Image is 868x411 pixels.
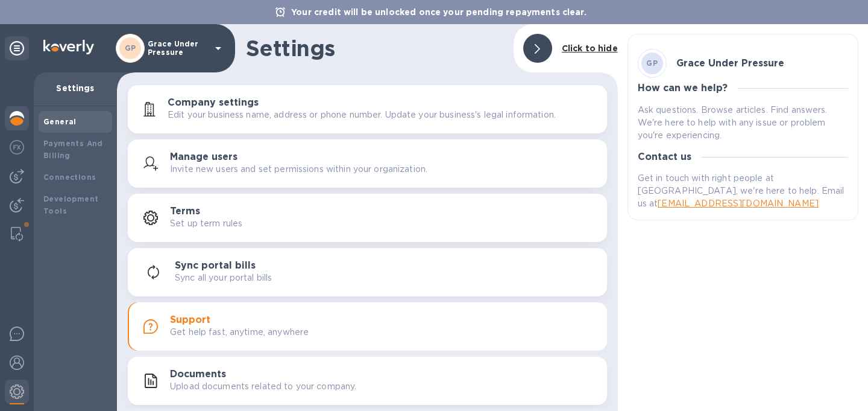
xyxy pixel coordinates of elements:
[43,40,94,54] img: Logo
[175,272,272,284] p: Sync all your portal bills
[5,36,29,60] div: Unpin categories
[246,36,504,61] h1: Settings
[175,260,256,272] h3: Sync portal bills
[128,357,607,405] button: DocumentsUpload documents related to your company.
[128,194,607,242] button: TermsSet up term rules
[170,314,210,326] h3: Support
[170,151,237,163] h3: Manage users
[170,326,309,339] p: Get help fast, anytime, anywhere
[291,7,587,17] b: Your credit will be unlocked once your pending repayments clear.
[170,369,226,380] h3: Documents
[168,109,556,121] p: Edit your business name, address or phone number. Update your business's legal information.
[43,139,103,160] b: Payments And Billing
[10,140,24,155] img: Foreign exchange
[43,194,98,215] b: Development Tools
[128,85,607,133] button: Company settingsEdit your business name, address or phone number. Update your business's legal in...
[125,43,136,53] b: GP
[168,97,259,109] h3: Company settings
[170,206,200,217] h3: Terms
[43,117,77,126] b: General
[128,248,607,296] button: Sync portal billsSync all your portal bills
[128,139,607,188] button: Manage usersInvite new users and set permissions within your organization.
[598,19,868,411] iframe: Chat Widget
[562,43,618,53] b: Click to hide
[148,40,208,57] p: Grace Under Pressure
[128,302,607,351] button: SupportGet help fast, anytime, anywhere
[170,163,427,176] p: Invite new users and set permissions within your organization.
[43,82,107,94] p: Settings
[170,380,356,393] p: Upload documents related to your company.
[43,173,96,182] b: Connections
[170,217,242,230] p: Set up term rules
